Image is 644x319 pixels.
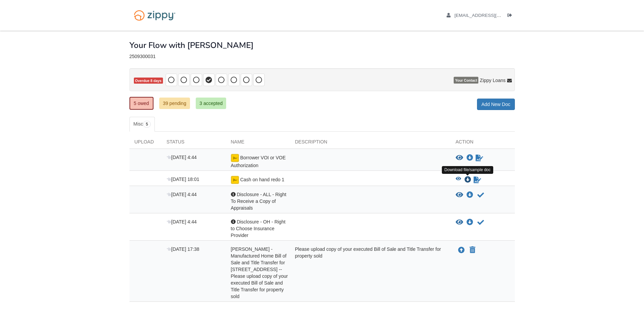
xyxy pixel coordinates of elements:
[167,192,197,197] span: [DATE] 4:44
[467,220,473,225] a: Download Disclosure - OH - Right to Choose Insurance Provider
[129,41,254,50] h1: Your Flow with [PERSON_NAME]
[454,13,532,18] span: raeshell1972@gmail.com
[457,246,466,255] button: Upload Ellisia Bailey - Manufactured Home Bill of Sale and Title Transfer for 63 Palace Dr -- Ple...
[477,191,485,199] button: Acknowledge receipt of document
[167,155,197,160] span: [DATE] 4:44
[473,176,482,184] a: Sign Form
[129,54,515,59] div: 2509300031
[464,177,471,183] a: Download Cash on hand redo 1
[469,246,476,254] button: Declare Ellisia Bailey - Manufactured Home Bill of Sale and Title Transfer for 63 Palace Dr -- Pl...
[129,97,153,110] a: 5 owed
[290,246,451,300] div: Please upload copy of your executed Bill of Sale and Title Transfer for property sold
[167,219,197,224] span: [DATE] 4:44
[167,246,199,252] span: [DATE] 17:38
[162,138,226,149] div: Status
[456,155,463,161] button: View Borrower VOI or VOE Authorization
[129,117,155,132] a: Misc
[159,98,190,109] a: 39 pending
[231,246,288,299] span: [PERSON_NAME] - Manufactured Home Bill of Sale and Title Transfer for [STREET_ADDRESS] -- Please ...
[507,13,515,20] a: Log out
[456,177,461,183] button: View Cash on hand redo 1
[196,98,226,109] a: 3 accepted
[477,99,515,110] a: Add New Doc
[442,166,494,174] div: Download file/sample doc
[143,121,151,128] span: 5
[226,138,290,149] div: Name
[231,155,286,168] span: Borrower VOI or VOE Authorization
[480,77,505,84] span: Zippy Loans
[467,192,473,198] a: Download Disclosure - ALL - Right To Receive a Copy of Appraisals
[129,7,180,24] img: Logo
[129,138,162,149] div: Upload
[467,155,473,161] a: Download Borrower VOI or VOE Authorization
[290,138,451,149] div: Description
[231,219,286,238] span: Disclosure - OH - Right to Choose Insurance Provider
[231,154,239,162] img: esign
[167,177,199,182] span: [DATE] 18:01
[454,77,478,84] span: Your Contact
[231,192,286,211] span: Disclosure - ALL - Right To Receive a Copy of Appraisals
[447,13,532,20] a: edit profile
[477,218,485,227] button: Acknowledge receipt of document
[240,177,284,182] span: Cash on hand redo 1
[456,219,463,226] button: View Disclosure - OH - Right to Choose Insurance Provider
[231,176,239,184] img: Ready for you to esign
[475,154,484,162] a: Waiting for your co-borrower to e-sign
[451,138,515,149] div: Action
[456,192,463,198] button: View Disclosure - ALL - Right To Receive a Copy of Appraisals
[134,78,163,84] span: Overdue 8 days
